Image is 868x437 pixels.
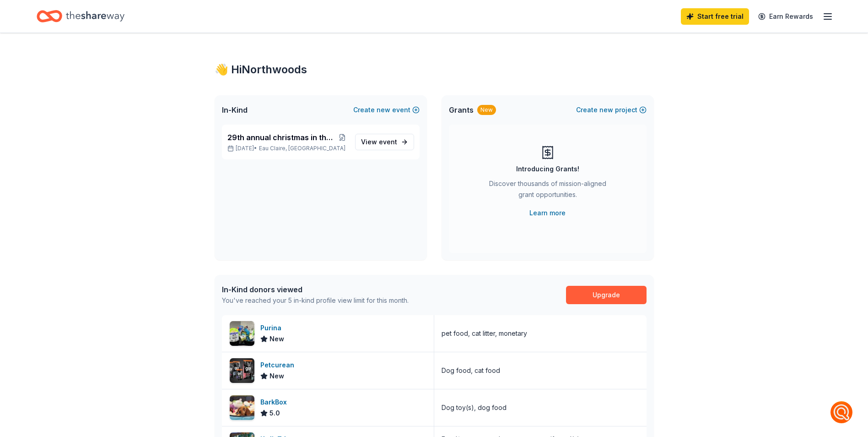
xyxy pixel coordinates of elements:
a: Home [37,5,124,27]
span: event [379,138,397,146]
div: Dog food, cat food [442,365,500,376]
img: Image for BarkBox [230,395,254,420]
span: New [270,333,284,344]
div: You've reached your 5 in-kind profile view limit for this month. [222,295,409,306]
div: Petcurean [260,360,298,371]
span: new [599,104,613,115]
img: Image for Petcurean [230,358,254,383]
span: In-Kind [222,104,248,115]
span: Eau Claire, [GEOGRAPHIC_DATA] [259,145,345,152]
span: New [270,371,284,382]
p: [DATE] • [227,145,348,152]
div: 👋 Hi Northwoods [215,62,654,77]
div: Introducing Grants! [516,164,579,175]
a: Earn Rewards [753,8,819,25]
div: New [477,105,496,115]
span: Grants [449,104,474,115]
button: Createnewproject [576,104,647,115]
div: BarkBox [260,397,291,408]
span: new [377,104,390,115]
div: Discover thousands of mission-aligned grant opportunities. [485,178,610,204]
div: In-Kind donors viewed [222,284,409,295]
span: View [361,137,397,147]
button: Createnewevent [353,104,420,115]
a: Start free trial [681,8,749,25]
div: Dog toy(s), dog food [442,402,507,413]
div: pet food, cat litter, monetary [442,328,527,339]
a: View event [355,134,414,150]
a: Learn more [529,208,566,218]
div: Purina [260,322,285,333]
span: 29th annual christmas in the [GEOGRAPHIC_DATA] [227,132,337,143]
img: Image for Purina [230,321,254,346]
a: Upgrade [566,286,647,304]
span: 5.0 [270,408,280,419]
